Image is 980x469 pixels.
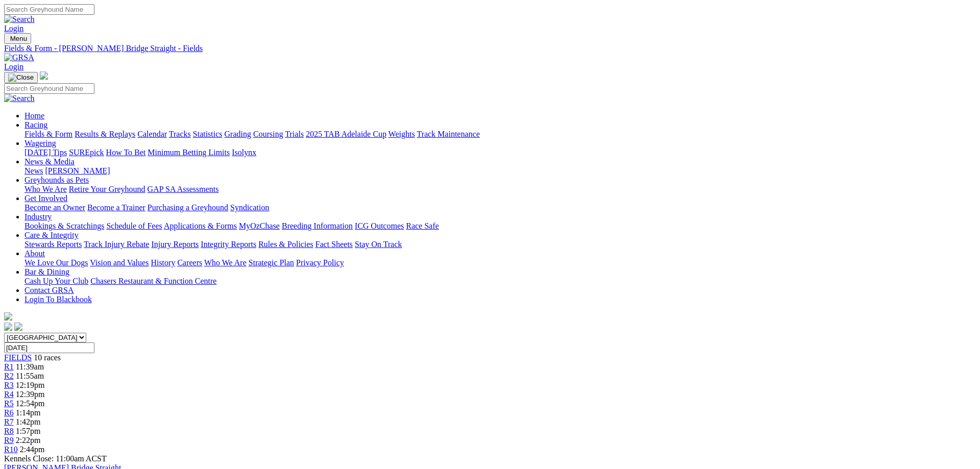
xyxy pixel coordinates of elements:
a: We Love Our Dogs [24,258,88,267]
img: Close [8,73,34,82]
span: R7 [4,417,14,426]
a: Wagering [24,139,56,147]
a: Greyhounds as Pets [24,176,89,184]
a: History [151,258,175,267]
a: News [24,166,43,175]
a: Care & Integrity [24,231,79,239]
img: facebook.svg [4,323,12,331]
a: Minimum Betting Limits [148,148,230,157]
input: Search [4,83,94,94]
a: R2 [4,372,14,380]
a: Tracks [169,130,191,138]
span: 11:55am [16,372,44,380]
a: MyOzChase [239,221,280,230]
a: Race Safe [406,221,438,230]
img: logo-grsa-white.png [40,71,48,80]
img: Search [4,15,35,24]
span: 1:57pm [16,427,41,435]
a: News & Media [24,157,75,166]
span: 1:42pm [16,417,41,426]
a: Syndication [230,203,269,212]
a: Industry [24,212,52,221]
a: Trials [285,130,304,138]
a: Home [24,111,44,120]
a: Grading [225,130,251,138]
button: Toggle navigation [4,72,38,83]
a: Breeding Information [282,221,353,230]
a: ICG Outcomes [355,221,404,230]
a: Racing [24,120,47,129]
a: Become an Owner [24,203,85,212]
a: [DATE] Tips [24,148,67,157]
span: 2:44pm [20,445,45,454]
a: R1 [4,362,14,371]
a: R8 [4,427,14,435]
img: logo-grsa-white.png [4,312,12,320]
a: About [24,249,45,258]
a: SUREpick [69,148,104,157]
a: R6 [4,408,14,417]
a: Retire Your Greyhound [69,185,145,193]
a: R10 [4,445,18,454]
img: twitter.svg [14,323,22,331]
a: Results & Replays [75,130,135,138]
a: R9 [4,436,14,445]
a: Careers [177,258,202,267]
a: [PERSON_NAME] [45,166,110,175]
a: Privacy Policy [296,258,344,267]
span: 12:19pm [16,381,45,389]
a: Strategic Plan [249,258,294,267]
span: 11:39am [16,362,44,371]
a: Chasers Restaurant & Function Centre [90,277,216,285]
a: Rules & Policies [258,240,313,249]
div: Get Involved [24,203,976,212]
a: Injury Reports [151,240,199,249]
div: About [24,258,976,267]
span: Kennels Close: 11:00am ACST [4,454,107,463]
a: Stay On Track [355,240,402,249]
img: Search [4,94,35,103]
div: Bar & Dining [24,277,976,286]
div: Greyhounds as Pets [24,185,976,194]
a: Fact Sheets [315,240,353,249]
button: Toggle navigation [4,33,31,44]
span: 1:14pm [16,408,41,417]
span: 10 races [34,353,61,362]
a: Who We Are [24,185,67,193]
a: Isolynx [232,148,256,157]
a: Login [4,62,23,71]
a: Purchasing a Greyhound [148,203,228,212]
div: Care & Integrity [24,240,976,249]
div: Racing [24,130,976,139]
a: R4 [4,390,14,399]
a: Track Injury Rebate [84,240,149,249]
a: FIELDS [4,353,32,362]
a: Fields & Form [24,130,72,138]
span: Menu [10,35,27,42]
a: Integrity Reports [201,240,256,249]
a: Stewards Reports [24,240,82,249]
span: 12:39pm [16,390,45,399]
a: 2025 TAB Adelaide Cup [306,130,386,138]
a: Bar & Dining [24,267,69,276]
a: R3 [4,381,14,389]
a: R5 [4,399,14,408]
div: Wagering [24,148,976,157]
span: 12:54pm [16,399,45,408]
a: Bookings & Scratchings [24,221,104,230]
a: Fields & Form - [PERSON_NAME] Bridge Straight - Fields [4,44,976,53]
div: News & Media [24,166,976,176]
a: Become a Trainer [87,203,145,212]
a: Schedule of Fees [106,221,162,230]
a: Weights [388,130,415,138]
